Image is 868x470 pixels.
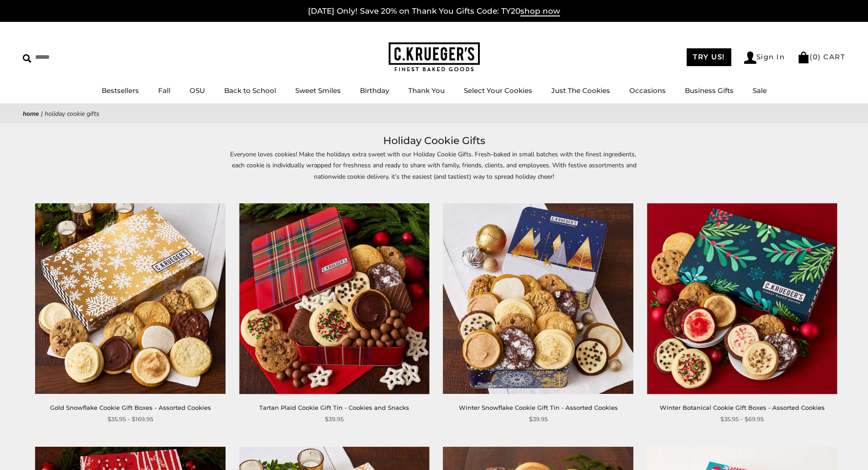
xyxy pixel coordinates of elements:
[360,86,389,95] a: Birthday
[102,86,139,95] a: Bestsellers
[813,52,818,61] span: 0
[224,86,276,95] a: Back to School
[464,86,532,95] a: Select Your Cookies
[23,54,31,63] img: Search
[41,109,43,118] span: |
[389,42,480,72] img: C.KRUEGER'S
[459,404,618,411] a: Winter Snowflake Cookie Gift Tin - Assorted Cookies
[36,203,226,393] img: Gold Snowflake Cookie Gift Boxes - Assorted Cookies
[158,86,170,95] a: Fall
[108,414,153,424] span: $35.95 - $169.95
[685,86,734,95] a: Business Gifts
[797,52,810,63] img: Bag
[744,52,785,64] a: Sign In
[629,86,666,95] a: Occasions
[190,86,205,95] a: OSU
[408,86,445,95] a: Thank You
[23,108,845,119] nav: breadcrumbs
[295,86,341,95] a: Sweet Smiles
[308,6,560,16] a: [DATE] Only! Save 20% on Thank You Gifts Code: TY20shop now
[239,203,429,393] img: Tartan Plaid Cookie Gift Tin - Cookies and Snacks
[443,203,633,393] img: Winter Snowflake Cookie Gift Tin - Assorted Cookies
[720,414,764,424] span: $35.95 - $69.95
[753,86,767,95] a: Sale
[551,86,610,95] a: Just The Cookies
[325,414,344,424] span: $39.95
[529,414,548,424] span: $39.95
[23,109,39,118] a: Home
[36,133,832,149] h1: Holiday Cookie Gifts
[45,109,99,118] span: Holiday Cookie Gifts
[50,404,211,411] a: Gold Snowflake Cookie Gift Boxes - Assorted Cookies
[23,50,131,64] input: Search
[259,404,409,411] a: Tartan Plaid Cookie Gift Tin - Cookies and Snacks
[744,52,756,64] img: Account
[687,48,731,66] a: TRY US!
[647,203,837,393] img: Winter Botanical Cookie Gift Boxes - Assorted Cookies
[520,6,560,16] span: shop now
[797,52,845,61] a: (0) CART
[660,404,825,411] a: Winter Botanical Cookie Gift Boxes - Assorted Cookies
[225,149,644,194] p: Everyone loves cookies! Make the holidays extra sweet with our Holiday Cookie Gifts. Fresh-baked ...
